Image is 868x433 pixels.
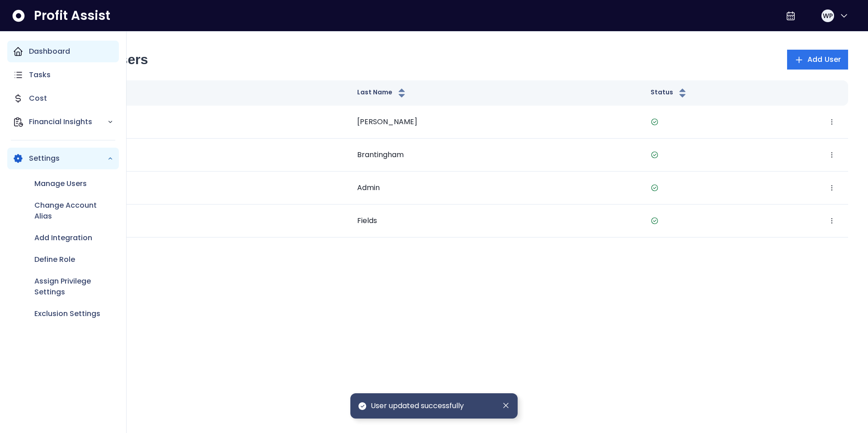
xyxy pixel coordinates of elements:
button: Add User [787,50,848,70]
p: Change Account Alias [34,200,113,222]
p: Cost [29,93,47,104]
span: Admin [357,182,380,193]
span: [PERSON_NAME] [357,116,417,127]
span: Fields [357,215,377,226]
span: Profit Assist [34,8,110,24]
p: Define Role [34,254,75,265]
p: Assign Privilege Settings [34,276,113,298]
span: WP [823,11,833,20]
button: Last Name [357,88,407,98]
p: Dashboard [29,46,70,57]
p: Manage Users [34,178,87,189]
p: Tasks [29,70,51,80]
span: Add User [807,54,841,65]
button: Dismiss [501,400,510,410]
span: Brantingham [357,149,404,160]
p: Financial Insights [29,116,107,127]
p: Add Integration [34,233,92,243]
p: Exclusion Settings [34,308,100,319]
button: Status [651,88,688,98]
p: Settings [29,153,107,164]
span: User updated successfully [371,400,464,411]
